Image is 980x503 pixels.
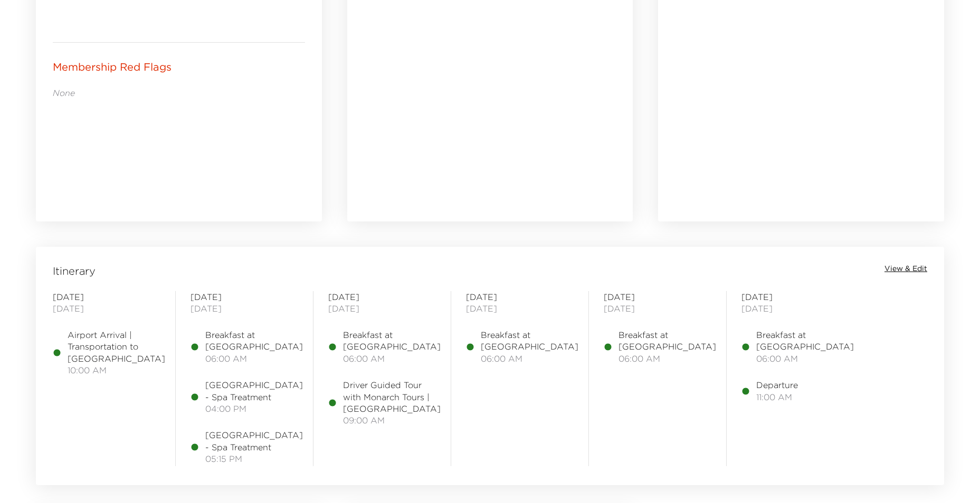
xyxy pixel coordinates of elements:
[53,303,160,314] span: [DATE]
[604,291,711,303] span: [DATE]
[205,379,303,403] span: [GEOGRAPHIC_DATA] - Spa Treatment
[756,391,798,403] span: 11:00 AM
[205,329,303,353] span: Breakfast at [GEOGRAPHIC_DATA]
[53,291,160,303] span: [DATE]
[481,329,578,353] span: Breakfast at [GEOGRAPHIC_DATA]
[53,87,305,99] p: None
[191,303,298,314] span: [DATE]
[741,291,849,303] span: [DATE]
[68,329,165,364] span: Airport Arrival | Transportation to [GEOGRAPHIC_DATA]
[619,329,716,353] span: Breakfast at [GEOGRAPHIC_DATA]
[604,303,711,314] span: [DATE]
[481,353,578,364] span: 06:00 AM
[466,303,574,314] span: [DATE]
[619,353,716,364] span: 06:00 AM
[756,379,798,391] span: Departure
[53,264,96,278] span: Itinerary
[466,291,574,303] span: [DATE]
[328,303,436,314] span: [DATE]
[756,353,854,364] span: 06:00 AM
[328,291,436,303] span: [DATE]
[343,414,441,426] span: 09:00 AM
[884,264,927,274] button: View & Edit
[343,329,441,353] span: Breakfast at [GEOGRAPHIC_DATA]
[756,329,854,353] span: Breakfast at [GEOGRAPHIC_DATA]
[343,353,441,364] span: 06:00 AM
[343,379,441,414] span: Driver Guided Tour with Monarch Tours | [GEOGRAPHIC_DATA]
[205,429,303,453] span: [GEOGRAPHIC_DATA] - Spa Treatment
[205,453,303,465] span: 05:15 PM
[53,60,172,74] p: Membership Red Flags
[68,364,165,376] span: 10:00 AM
[741,303,849,314] span: [DATE]
[191,291,298,303] span: [DATE]
[205,403,303,414] span: 04:00 PM
[205,353,303,364] span: 06:00 AM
